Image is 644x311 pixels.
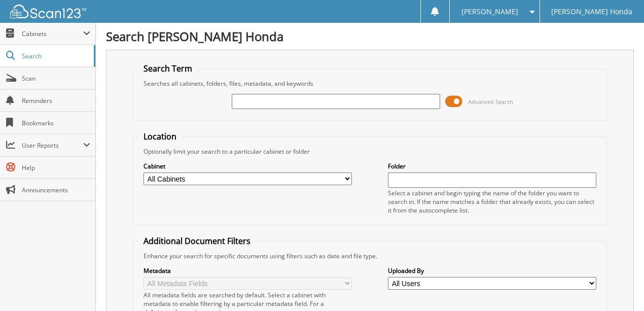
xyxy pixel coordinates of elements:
[22,96,90,105] span: Reminders
[461,9,518,15] span: [PERSON_NAME]
[144,162,352,170] label: Cabinet
[138,235,256,247] legend: Additional Document Filters
[22,141,83,150] span: User Reports
[138,252,601,260] div: Enhance your search for specific documents using filters such as date and file type.
[138,147,601,156] div: Optionally limit your search to a particular cabinet or folder
[10,5,86,18] img: scan123-logo-white.svg
[388,266,596,275] label: Uploaded By
[388,189,596,215] div: Select a cabinet and begin typing the name of the folder you want to search in. If the name match...
[22,29,83,38] span: Cabinets
[22,163,90,172] span: Help
[388,162,596,170] label: Folder
[22,119,90,127] span: Bookmarks
[138,63,197,74] legend: Search Term
[468,98,513,106] span: Advanced Search
[551,9,632,15] span: [PERSON_NAME] Honda
[22,74,90,83] span: Scan
[138,131,182,142] legend: Location
[22,186,90,194] span: Announcements
[144,266,352,275] label: Metadata
[106,28,634,45] h1: Search [PERSON_NAME] Honda
[22,52,89,60] span: Search
[138,79,601,88] div: Searches all cabinets, folders, files, metadata, and keywords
